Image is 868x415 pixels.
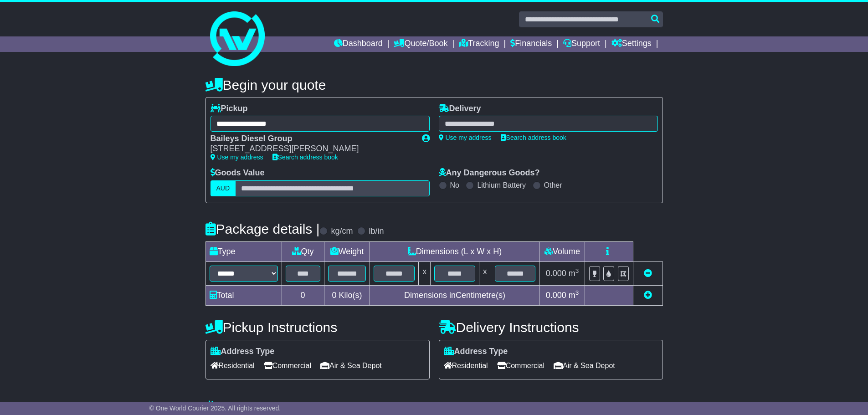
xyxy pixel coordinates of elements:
[611,36,652,52] a: Settings
[575,289,579,296] sup: 3
[539,241,585,261] td: Volume
[211,168,265,178] label: Goods Value
[444,359,488,373] span: Residential
[439,134,492,141] a: Use my address
[569,291,579,300] span: m
[370,241,539,261] td: Dimensions (L x W x H)
[439,104,481,114] label: Delivery
[497,359,544,373] span: Commercial
[272,154,338,161] a: Search address book
[205,221,320,236] h4: Package details |
[211,180,236,196] label: AUD
[205,77,663,92] h4: Begin your quote
[211,144,413,154] div: [STREET_ADDRESS][PERSON_NAME]
[211,347,275,357] label: Address Type
[450,181,459,190] label: No
[479,261,491,285] td: x
[554,359,615,373] span: Air & Sea Depot
[282,241,324,261] td: Qty
[324,241,370,261] td: Weight
[205,400,663,415] h4: Warranty & Insurance
[320,359,382,373] span: Air & Sea Depot
[644,291,652,300] a: Add new item
[369,226,384,236] label: lb/in
[394,36,447,52] a: Quote/Book
[419,261,431,285] td: x
[459,36,499,52] a: Tracking
[370,285,539,305] td: Dimensions in Centimetre(s)
[477,181,526,190] label: Lithium Battery
[324,285,370,305] td: Kilo(s)
[211,154,263,161] a: Use my address
[331,226,353,236] label: kg/cm
[563,36,600,52] a: Support
[334,36,383,52] a: Dashboard
[282,285,324,305] td: 0
[439,320,663,335] h4: Delivery Instructions
[546,269,566,278] span: 0.000
[644,269,652,278] a: Remove this item
[546,291,566,300] span: 0.000
[510,36,552,52] a: Financials
[205,241,282,261] td: Type
[444,347,508,357] label: Address Type
[205,285,282,305] td: Total
[264,359,311,373] span: Commercial
[149,405,281,412] span: © One World Courier 2025. All rights reserved.
[211,134,413,144] div: Baileys Diesel Group
[501,134,566,141] a: Search address book
[544,181,562,190] label: Other
[211,359,255,373] span: Residential
[569,269,579,278] span: m
[575,267,579,274] sup: 3
[439,168,540,178] label: Any Dangerous Goods?
[211,104,248,114] label: Pickup
[205,320,430,335] h4: Pickup Instructions
[332,291,336,300] span: 0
